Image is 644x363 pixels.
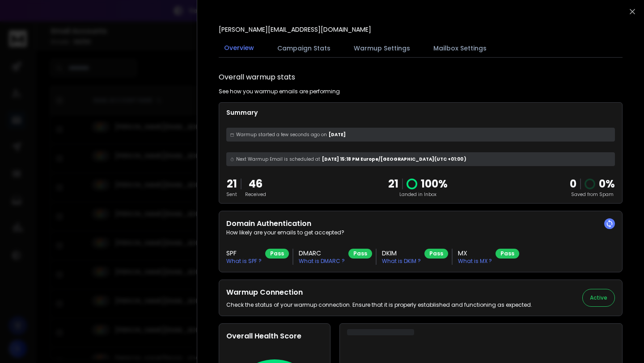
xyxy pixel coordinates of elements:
[421,177,448,191] p: 100 %
[388,191,448,198] p: Landed in Inbox
[458,249,492,258] h3: MX
[226,191,237,198] p: Sent
[226,301,532,309] p: Check the status of your warmup connection. Ensure that it is properly established and functionin...
[458,258,492,265] p: What is MX ?
[226,108,615,117] p: Summary
[382,258,421,265] p: What is DKIM ?
[245,177,266,191] p: 46
[582,289,615,307] button: Active
[236,156,320,163] span: Next Warmup Email is scheduled at
[219,88,340,95] p: See how you warmup emails are performing
[570,176,576,191] strong: 0
[428,38,492,58] button: Mailbox Settings
[348,249,372,259] div: Pass
[226,229,615,236] p: How likely are your emails to get accepted?
[299,258,345,265] p: What is DMARC ?
[599,177,615,191] p: 0 %
[382,249,421,258] h3: DKIM
[219,38,259,58] button: Overview
[236,131,327,138] span: Warmup started a few seconds ago on
[219,72,295,83] h1: Overall warmup stats
[226,128,615,142] div: [DATE]
[388,177,398,191] p: 21
[245,191,266,198] p: Received
[226,287,532,298] h2: Warmup Connection
[226,249,262,258] h3: SPF
[226,258,262,265] p: What is SPF ?
[226,331,323,342] h2: Overall Health Score
[226,218,615,229] h2: Domain Authentication
[226,177,237,191] p: 21
[424,249,448,259] div: Pass
[299,249,345,258] h3: DMARC
[496,249,519,259] div: Pass
[272,38,336,58] button: Campaign Stats
[265,249,289,259] div: Pass
[570,191,615,198] p: Saved from Spam
[226,152,615,166] div: [DATE] 15:18 PM Europe/[GEOGRAPHIC_DATA] (UTC +01:00 )
[348,38,415,58] button: Warmup Settings
[219,25,371,34] p: [PERSON_NAME][EMAIL_ADDRESS][DOMAIN_NAME]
